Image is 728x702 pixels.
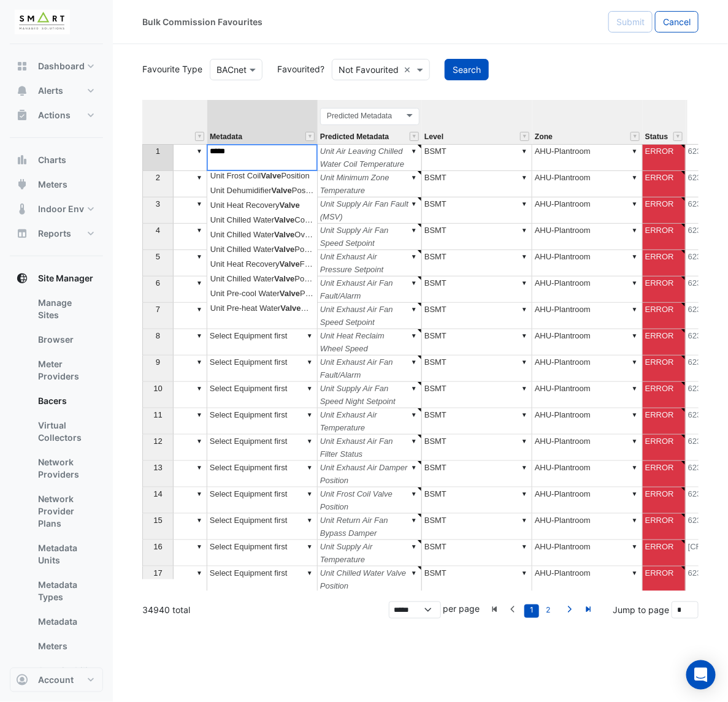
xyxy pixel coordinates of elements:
[194,382,204,395] div: ▼
[318,382,422,408] td: Unit Supply Air Fan Speed Night Setpoint
[422,408,532,435] td: BSMT
[318,540,422,567] td: Unit Supply Air Temperature
[686,660,716,690] div: Open Intercom Messenger
[97,567,207,593] td: AHU-01
[422,224,532,250] td: BSMT
[38,60,85,72] span: Dashboard
[10,291,103,700] div: Site Manager
[643,224,686,250] td: ERROR
[532,197,643,224] td: AHU-Plantroom
[207,287,317,302] td: Unit Pre-cool Water Position
[283,318,311,327] strong: Valve
[305,487,315,500] div: ▼
[194,487,204,500] div: ▼
[305,408,315,421] div: ▼
[305,461,315,474] div: ▼
[519,540,529,553] div: ▼
[409,435,419,448] div: ▼
[318,408,422,435] td: Unit Exhaust Air Temperature
[422,197,532,224] td: BSMT
[532,144,643,171] td: AHU-Plantroom
[519,250,529,263] div: ▼
[142,603,389,616] div: 34940 total
[207,435,318,461] td: Select Equipment first
[532,277,643,303] td: AHU-Plantroom
[643,303,686,329] td: ERROR
[156,305,160,314] span: 7
[532,382,643,408] td: AHU-Plantroom
[280,259,300,269] strong: Valve
[409,514,419,527] div: ▼
[38,227,71,240] span: Reports
[643,171,686,197] td: ERROR
[274,230,294,239] strong: Valve
[10,172,103,197] button: Meters
[630,382,640,395] div: ▼
[10,54,103,78] button: Dashboard
[38,154,66,166] span: Charts
[16,227,28,240] app-icon: Reports
[422,171,532,197] td: BSMT
[153,489,162,498] span: 14
[274,245,294,254] strong: Valve
[409,197,419,210] div: ▼
[28,327,103,352] a: Browser
[207,382,318,408] td: Select Equipment first
[194,461,204,474] div: ▼
[409,356,419,368] div: ▼
[153,437,162,446] span: 12
[422,487,532,514] td: BSMT
[16,85,28,97] app-icon: Alerts
[532,540,643,567] td: AHU-Plantroom
[519,461,529,474] div: ▼
[207,228,317,243] td: Unit Chilled Water Override
[422,514,532,540] td: BSMT
[305,435,315,448] div: ▼
[409,540,419,553] div: ▼
[10,103,103,128] button: Actions
[318,224,422,250] td: Unit Supply Air Fan Speed Setpoint
[156,252,160,261] span: 5
[643,567,686,593] td: ERROR
[532,329,643,356] td: AHU-Plantroom
[630,277,640,289] div: ▼
[28,450,103,487] a: Network Providers
[519,487,529,500] div: ▼
[630,408,640,421] div: ▼
[445,59,489,80] button: Search
[519,171,529,184] div: ▼
[207,461,318,487] td: Select Equipment first
[519,277,529,289] div: ▼
[643,277,686,303] td: ERROR
[270,63,324,75] label: Favourited?
[409,250,419,263] div: ▼
[409,303,419,316] div: ▼
[135,63,202,75] label: Favourite Type
[207,243,317,258] td: Unit Chilled Water Position
[207,487,318,514] td: Select Equipment first
[194,224,204,237] div: ▼
[16,178,28,191] app-icon: Meters
[643,461,686,487] td: ERROR
[274,274,294,283] strong: Valve
[532,567,643,593] td: AHU-Plantroom
[532,514,643,540] td: AHU-Plantroom
[280,200,300,210] strong: Valve
[541,605,556,618] a: 2
[519,408,529,421] div: ▼
[194,408,204,421] div: ▼
[207,258,317,272] td: Unit Heat Recovery Feedback
[409,487,419,500] div: ▼
[630,197,640,210] div: ▼
[28,487,103,536] a: Network Provider Plans
[207,199,317,213] td: Unit Heat Recovery
[643,250,686,277] td: ERROR
[194,277,204,289] div: ▼
[404,63,414,76] span: Clear
[156,331,160,340] span: 8
[28,291,103,327] a: Manage Sites
[409,145,419,158] div: ▼
[156,357,160,367] span: 9
[207,567,318,593] td: Select Equipment first
[318,514,422,540] td: Unit Return Air Fan Bypass Damper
